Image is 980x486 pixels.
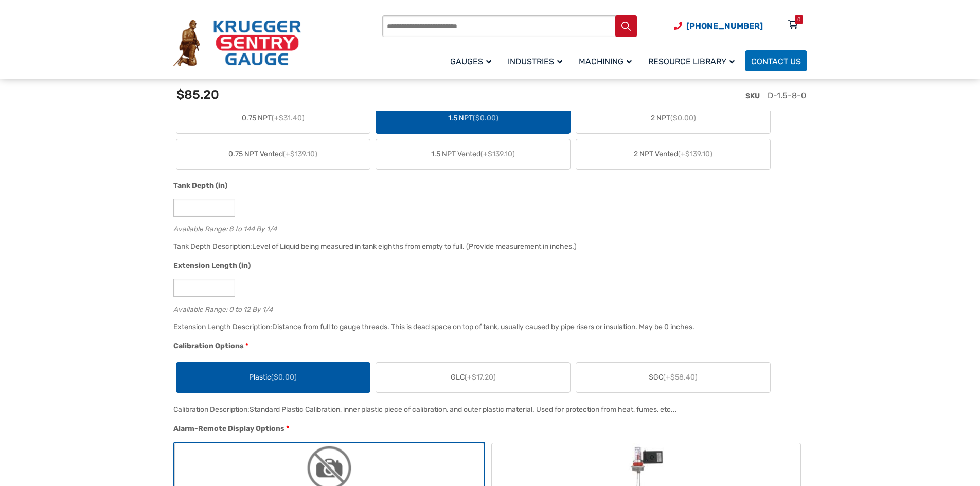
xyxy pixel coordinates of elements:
span: Plastic [249,372,297,383]
span: Extension Length Description: [173,322,272,331]
span: Gauges [450,57,491,66]
a: Machining [573,49,642,73]
abbr: required [245,340,248,351]
div: Distance from full to gauge threads. This is dead space on top of tank, usually caused by pipe ri... [272,322,694,331]
span: 2 NPT Vented [634,149,712,159]
div: Standard Plastic Calibration, inner plastic piece of calibration, and outer plastic material. Use... [250,405,677,414]
div: Available Range: 0 to 12 By 1/4 [173,303,802,313]
span: ($0.00) [271,373,297,382]
a: Gauges [444,49,502,73]
span: (+$58.40) [663,373,698,382]
img: Krueger Sentry Gauge [173,20,301,67]
span: [PHONE_NUMBER] [686,21,763,31]
span: Contact Us [751,57,801,66]
a: Resource Library [642,49,745,73]
span: 0.75 NPT Vented [228,149,317,159]
span: Tank Depth (in) [173,181,227,190]
span: Resource Library [648,57,735,66]
div: Available Range: 8 to 144 By 1/4 [173,223,802,232]
span: GLC [451,372,496,383]
span: Extension Length (in) [173,261,251,270]
a: Phone Number (920) 434-8860 [674,20,763,32]
span: SKU [745,92,760,100]
span: 1.5 NPT Vented [431,149,515,159]
span: Machining [579,57,632,66]
span: D-1.5-8-0 [768,91,806,100]
div: 0 [797,15,800,24]
span: Industries [508,57,562,66]
a: Contact Us [745,50,807,71]
span: Calibration Description: [173,405,250,414]
abbr: required [286,423,289,434]
span: SGC [649,372,698,383]
span: Alarm-Remote Display Options [173,424,284,433]
span: Calibration Options [173,341,244,350]
span: (+$17.20) [465,373,496,382]
a: Industries [502,49,573,73]
span: Tank Depth Description: [173,242,252,251]
div: Level of Liquid being measured in tank eighths from empty to full. (Provide measurement in inches.) [252,242,577,251]
span: (+$139.10) [480,150,515,158]
span: (+$139.10) [678,150,712,158]
span: (+$139.10) [283,150,317,158]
